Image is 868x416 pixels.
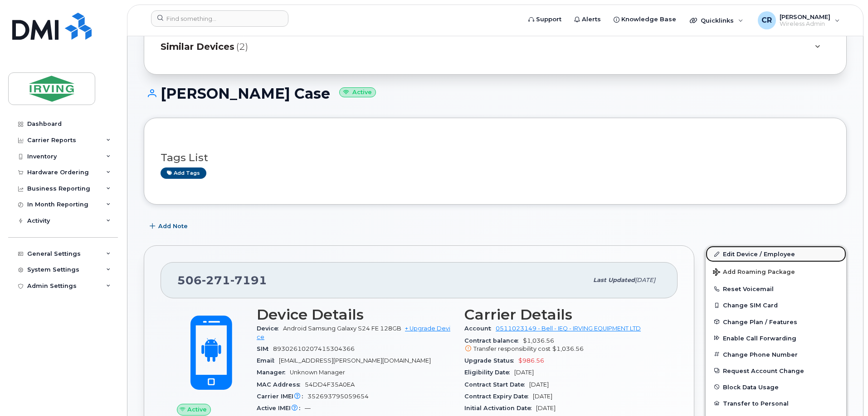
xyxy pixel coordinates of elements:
button: Change Phone Number [706,346,846,363]
span: Android Samsung Galaxy S24 FE 128GB [283,325,401,332]
span: Device [257,325,283,332]
span: Wireless Admin [780,20,830,28]
span: Manager [257,369,290,376]
span: 271 [202,273,230,287]
span: $1,036.56 [552,345,584,352]
a: Knowledge Base [607,10,683,29]
span: Carrier IMEI [257,393,307,400]
span: (2) [236,40,248,53]
span: 352693795059654 [307,393,369,400]
span: — [305,405,311,411]
span: 506 [177,273,267,287]
span: Upgrade Status [464,357,518,364]
span: Add Note [158,222,188,230]
span: Last updated [593,277,635,283]
span: [DATE] [533,393,552,400]
span: $986.56 [518,357,544,364]
span: Add Roaming Package [713,268,795,277]
span: Active [187,405,207,414]
button: Transfer to Personal [706,395,846,411]
span: Contract Start Date [464,381,529,388]
span: 54DD4F35A0EA [305,381,355,388]
span: [DATE] [536,405,556,411]
button: Change Plan / Features [706,314,846,330]
span: Eligibility Date [464,369,514,376]
a: Support [522,10,568,29]
h1: [PERSON_NAME] Case [144,86,847,101]
button: Request Account Change [706,363,846,379]
a: Alerts [568,10,607,29]
button: Change SIM Card [706,297,846,313]
a: 0511023149 - Bell - IEQ - IRVING EQUIPMENT LTD [496,325,641,332]
span: Enable Call Forwarding [723,335,796,341]
button: Reset Voicemail [706,281,846,297]
span: Active IMEI [257,405,305,411]
span: Support [536,15,561,24]
span: 89302610207415304366 [273,345,355,352]
span: [DATE] [529,381,549,388]
input: Find something... [151,10,288,27]
a: + Upgrade Device [257,325,450,340]
span: [EMAIL_ADDRESS][PERSON_NAME][DOMAIN_NAME] [279,357,431,364]
span: Change Plan / Features [723,318,797,325]
span: MAC Address [257,381,305,388]
span: Contract Expiry Date [464,393,533,400]
span: Account [464,325,496,332]
span: Transfer responsibility cost [473,345,551,352]
h3: Carrier Details [464,306,661,323]
span: [PERSON_NAME] [780,13,830,20]
span: CR [761,15,772,26]
span: [DATE] [635,277,655,283]
div: Quicklinks [683,11,750,29]
span: Email [257,357,279,364]
span: Knowledge Base [621,15,676,24]
span: Unknown Manager [290,369,345,376]
button: Add Note [144,218,195,234]
span: Alerts [582,15,601,24]
span: 7191 [230,273,267,287]
span: Contract balance [464,337,523,344]
h3: Device Details [257,306,454,323]
h3: Tags List [161,152,830,163]
span: Quicklinks [701,17,734,24]
a: Edit Device / Employee [706,246,846,262]
span: Similar Devices [161,40,234,53]
button: Enable Call Forwarding [706,330,846,346]
span: [DATE] [514,369,534,376]
div: Crystal Rowe [751,11,846,29]
span: SIM [257,345,273,352]
small: Active [339,87,376,98]
span: Initial Activation Date [464,405,536,411]
button: Block Data Usage [706,379,846,395]
a: Add tags [161,167,206,179]
button: Add Roaming Package [706,262,846,281]
span: $1,036.56 [464,337,661,354]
